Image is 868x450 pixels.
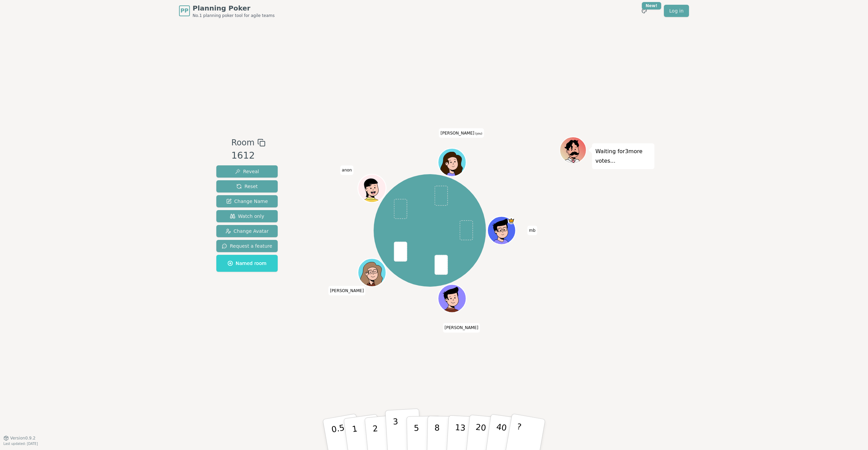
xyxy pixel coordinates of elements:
button: Watch only [216,210,278,222]
span: (you) [474,132,482,135]
a: PPPlanning PokerNo.1 planning poker tool for agile teams [179,3,275,18]
button: Version0.9.2 [3,435,36,441]
div: New! [642,2,661,9]
span: Reveal [235,168,259,175]
span: Room [231,137,254,149]
span: Change Name [226,198,268,205]
span: mb is the host [508,217,515,224]
p: Waiting for 3 more votes... [595,147,651,166]
span: Version 0.9.2 [10,435,36,441]
button: Change Name [216,195,278,207]
span: PP [180,7,188,15]
button: Named room [216,255,278,272]
span: Watch only [230,213,264,220]
span: No.1 planning poker tool for agile teams [193,13,275,18]
span: Click to change your name [527,226,537,235]
button: New! [638,5,650,17]
span: Click to change your name [328,286,366,295]
div: 1612 [231,149,265,163]
span: Request a feature [222,243,272,249]
span: Click to change your name [439,128,484,138]
span: Named room [228,260,267,267]
button: Reset [216,180,278,192]
span: Planning Poker [193,3,275,13]
button: Click to change your avatar [439,149,465,176]
a: Log in [664,5,689,17]
span: Change Avatar [225,228,269,234]
button: Change Avatar [216,225,278,237]
button: Request a feature [216,240,278,252]
span: Last updated: [DATE] [3,442,38,446]
span: Click to change your name [443,323,480,332]
button: Reveal [216,165,278,178]
span: Reset [236,183,258,190]
span: Click to change your name [340,165,354,175]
